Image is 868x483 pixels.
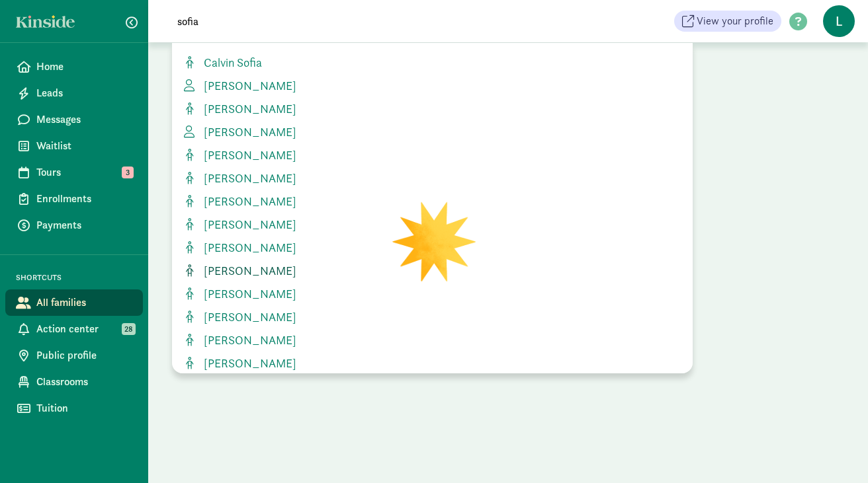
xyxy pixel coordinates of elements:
[36,321,132,337] span: Action center
[183,146,682,164] a: [PERSON_NAME]
[36,138,132,154] span: Waitlist
[183,169,682,187] a: [PERSON_NAME]
[198,147,296,163] span: [PERSON_NAME]
[198,55,262,70] span: Calvin Sofia
[183,123,682,141] a: [PERSON_NAME]
[198,217,296,232] span: [PERSON_NAME]
[36,59,132,75] span: Home
[36,85,132,101] span: Leads
[198,240,296,255] span: [PERSON_NAME]
[169,8,541,34] input: Search for a family, child or location
[5,342,143,369] a: Public profile
[5,106,143,133] a: Messages
[36,295,132,311] span: All families
[183,215,682,233] a: [PERSON_NAME]
[5,212,143,239] a: Payments
[183,331,682,349] a: [PERSON_NAME]
[5,369,143,395] a: Classrooms
[122,167,134,178] span: 3
[5,395,143,422] a: Tuition
[36,165,132,180] span: Tours
[5,289,143,316] a: All families
[36,217,132,233] span: Payments
[5,133,143,159] a: Waitlist
[183,77,682,94] a: [PERSON_NAME]
[183,308,682,326] a: [PERSON_NAME]
[36,112,132,128] span: Messages
[183,54,682,71] a: Calvin Sofia
[36,348,132,363] span: Public profile
[5,316,143,342] a: Action center 28
[802,420,868,483] iframe: Chat Widget
[198,263,296,278] span: [PERSON_NAME]
[183,354,682,372] a: [PERSON_NAME]
[198,170,296,186] span: [PERSON_NAME]
[697,13,773,29] span: View your profile
[5,186,143,212] a: Enrollments
[5,159,143,186] a: Tours 3
[198,355,296,371] span: [PERSON_NAME]
[198,286,296,301] span: [PERSON_NAME]
[183,100,682,118] a: [PERSON_NAME]
[183,239,682,256] a: [PERSON_NAME]
[198,332,296,348] span: [PERSON_NAME]
[198,78,296,93] span: [PERSON_NAME]
[183,285,682,303] a: [PERSON_NAME]
[36,191,132,207] span: Enrollments
[198,309,296,324] span: [PERSON_NAME]
[198,101,296,116] span: [PERSON_NAME]
[198,194,296,209] span: [PERSON_NAME]
[122,323,136,335] span: 28
[5,80,143,106] a: Leads
[183,192,682,210] a: [PERSON_NAME]
[183,262,682,279] a: [PERSON_NAME]
[36,374,132,390] span: Classrooms
[674,11,781,32] a: View your profile
[36,400,132,416] span: Tuition
[5,54,143,80] a: Home
[198,124,296,139] span: [PERSON_NAME]
[823,5,855,37] span: L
